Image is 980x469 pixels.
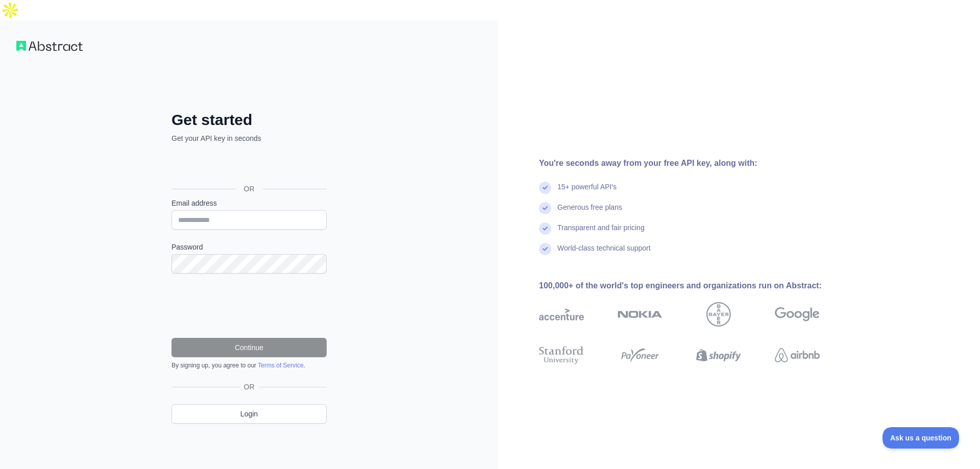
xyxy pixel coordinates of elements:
img: nokia [618,302,663,327]
iframe: reCAPTCHA [171,286,327,326]
p: Get your API key in seconds [171,133,327,143]
img: bayer [706,302,731,327]
img: check mark [539,243,551,255]
div: Generous free plans [557,202,622,223]
img: Workflow [16,41,83,51]
img: shopify [696,344,741,366]
div: You're seconds away from your free API key, along with: [539,157,852,169]
iframe: Sign in with Google Button [166,155,330,177]
label: Password [171,242,327,252]
button: Continue [171,338,327,357]
div: 100,000+ of the world's top engineers and organizations run on Abstract: [539,280,852,292]
img: check mark [539,223,551,235]
img: payoneer [618,344,663,366]
span: OR [240,382,259,392]
img: stanford university [539,344,584,366]
div: By signing up, you agree to our . [171,361,327,369]
label: Email address [171,198,327,208]
div: 15+ powerful API's [557,182,617,202]
a: Login [171,404,327,424]
img: check mark [539,202,551,214]
h2: Get started [171,111,327,129]
span: OR [236,184,263,194]
div: World-class technical support [557,243,651,263]
a: Terms of Service [258,362,303,369]
img: accenture [539,302,584,327]
img: check mark [539,182,551,194]
img: airbnb [775,344,820,366]
img: google [775,302,820,327]
div: Transparent and fair pricing [557,223,645,243]
iframe: Toggle Customer Support [883,427,960,449]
